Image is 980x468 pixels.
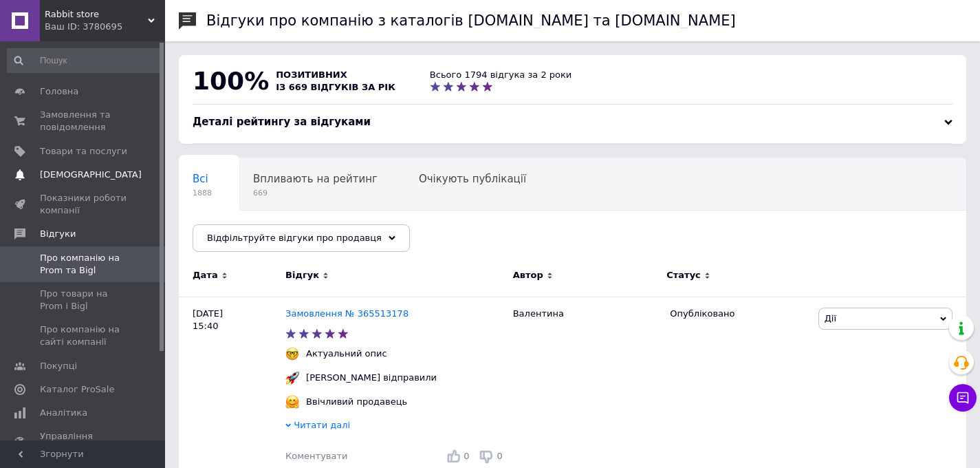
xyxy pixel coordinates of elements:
img: :hugging_face: [285,395,299,409]
div: Опубліковані без коментаря [179,211,360,263]
span: Rabbit store [45,8,148,21]
span: Відгуки [40,228,76,240]
img: :rocket: [285,371,299,385]
span: Очікують публікації [419,173,526,185]
span: Дата [193,269,218,281]
span: Читати далі [294,420,350,430]
span: Головна [40,85,78,98]
span: 0 [464,451,469,461]
span: Товари та послуги [40,145,127,158]
span: Деталі рейтингу за відгуками [193,116,371,128]
span: Впливають на рейтинг [253,173,378,185]
span: Про компанію на сайті компанії [40,323,127,348]
span: Каталог ProSale [40,383,114,396]
img: :nerd_face: [285,347,299,361]
span: позитивних [276,70,347,80]
span: 669 [253,188,378,198]
div: Читати далі [285,419,506,435]
div: Коментувати [285,450,347,462]
span: Управління сайтом [40,430,127,455]
div: Всього 1794 відгука за 2 роки [430,69,571,81]
input: Пошук [7,48,162,73]
span: Про товари на Prom і Bigl [40,288,127,312]
div: Ввічливий продавець [303,396,411,408]
span: 0 [497,451,502,461]
span: Відфільтруйте відгуки про продавця [207,233,382,243]
span: Замовлення та повідомлення [40,109,127,134]
span: Відгук [285,269,319,281]
span: Автор [513,269,543,281]
a: Замовлення № 365513178 [285,308,409,319]
div: Ваш ID: 3780695 [45,21,165,33]
span: [DEMOGRAPHIC_DATA] [40,169,142,181]
span: Всі [193,173,208,185]
div: Деталі рейтингу за відгуками [193,115,952,129]
button: Чат з покупцем [949,384,977,412]
span: Коментувати [285,451,347,461]
span: Статус [666,269,701,281]
div: [PERSON_NAME] відправили [303,372,440,384]
h1: Відгуки про компанію з каталогів [DOMAIN_NAME] та [DOMAIN_NAME] [206,12,736,29]
span: Дії [825,313,836,323]
div: Опубліковано [670,308,807,320]
span: Покупці [40,360,77,372]
span: Опубліковані без комен... [193,225,332,237]
span: із 669 відгуків за рік [276,82,395,92]
div: Актуальний опис [303,348,391,360]
span: 1888 [193,188,212,198]
span: 100% [193,67,269,95]
span: Про компанію на Prom та Bigl [40,252,127,277]
span: Показники роботи компанії [40,192,127,217]
span: Аналітика [40,407,87,419]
